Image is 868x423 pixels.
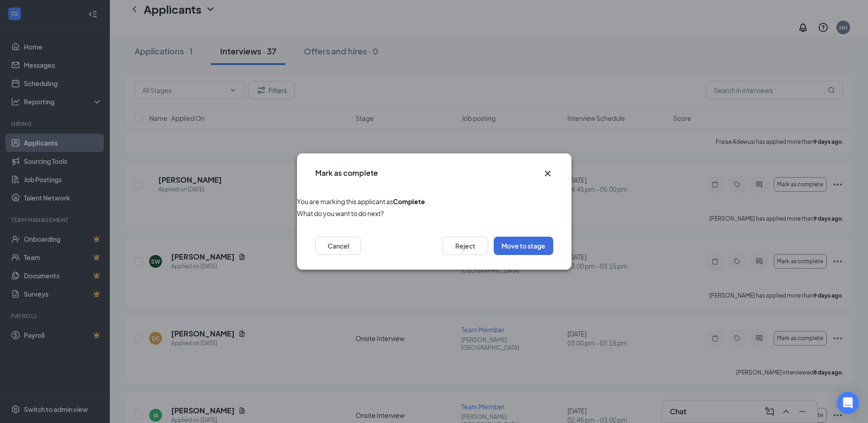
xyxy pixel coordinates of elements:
button: Close [542,168,553,179]
button: Reject [442,237,488,255]
svg: Cross [542,168,553,179]
button: Move to stage [494,237,553,255]
b: Complete [393,197,425,206]
span: You are marking this applicant as . [297,196,571,206]
div: Open Intercom Messenger [837,392,859,414]
span: What do you want to do next? [297,208,571,218]
h3: Mark as complete [315,168,378,178]
button: Cancel [315,237,361,255]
